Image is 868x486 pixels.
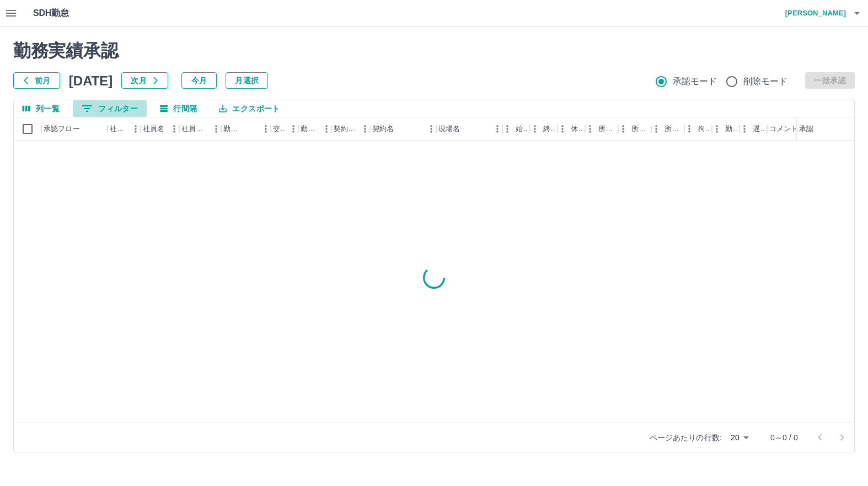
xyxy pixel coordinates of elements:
button: メニュー [208,121,224,137]
button: 列選択 [14,100,68,117]
div: 勤務 [712,117,740,141]
div: 現場名 [436,117,502,141]
span: 承認モード [673,75,717,88]
button: 月選択 [226,72,268,89]
h5: [DATE] [69,72,113,89]
div: 拘束 [698,117,710,141]
button: 次月 [121,72,168,89]
div: 契約コード [334,117,357,141]
div: 交通費 [273,117,285,141]
button: メニュー [258,121,274,137]
div: 始業 [516,117,528,141]
button: メニュー [127,121,144,137]
div: 承認フロー [44,117,80,141]
button: メニュー [285,121,302,137]
div: 社員番号 [110,117,127,141]
div: 社員番号 [108,117,141,141]
button: フィルター表示 [73,100,147,117]
div: 勤務 [725,117,737,141]
div: 社員名 [141,117,179,141]
div: 終業 [530,117,558,141]
div: 遅刻等 [740,117,767,141]
div: 契約名 [370,117,436,141]
button: ソート [242,121,258,137]
div: 契約名 [372,117,394,141]
div: 現場名 [438,117,460,141]
button: 行間隔 [151,100,206,117]
div: 所定終業 [618,117,651,141]
p: ページあたりの行数: [650,432,722,443]
div: 所定開始 [598,117,616,141]
div: 社員区分 [179,117,221,141]
div: 契約コード [331,117,370,141]
div: 承認 [797,117,854,141]
div: 始業 [502,117,530,141]
div: 休憩 [571,117,583,141]
div: 20 [726,430,753,446]
div: 承認 [799,117,813,141]
div: 休憩 [558,117,585,141]
h2: 勤務実績承認 [13,40,855,61]
button: エクスポート [210,100,288,117]
div: 承認フロー [41,117,108,141]
div: 社員名 [143,117,164,141]
div: 勤務日 [223,117,242,141]
div: 勤務区分 [301,117,318,141]
div: 交通費 [271,117,298,141]
button: メニュー [489,121,506,137]
div: 所定休憩 [651,117,684,141]
div: 勤務区分 [298,117,331,141]
div: 社員区分 [181,117,208,141]
div: 勤務日 [221,117,271,141]
p: 0～0 / 0 [770,432,798,443]
div: コメント [769,117,799,141]
div: 所定終業 [631,117,649,141]
div: 終業 [543,117,555,141]
button: 今月 [181,72,217,89]
div: 遅刻等 [753,117,765,141]
div: 所定休憩 [665,117,682,141]
span: 削除モード [743,75,788,88]
button: 前月 [13,72,60,89]
button: メニュー [357,121,373,137]
div: 所定開始 [585,117,618,141]
div: 拘束 [684,117,712,141]
button: メニュー [166,121,183,137]
button: メニュー [423,121,440,137]
button: メニュー [318,121,335,137]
